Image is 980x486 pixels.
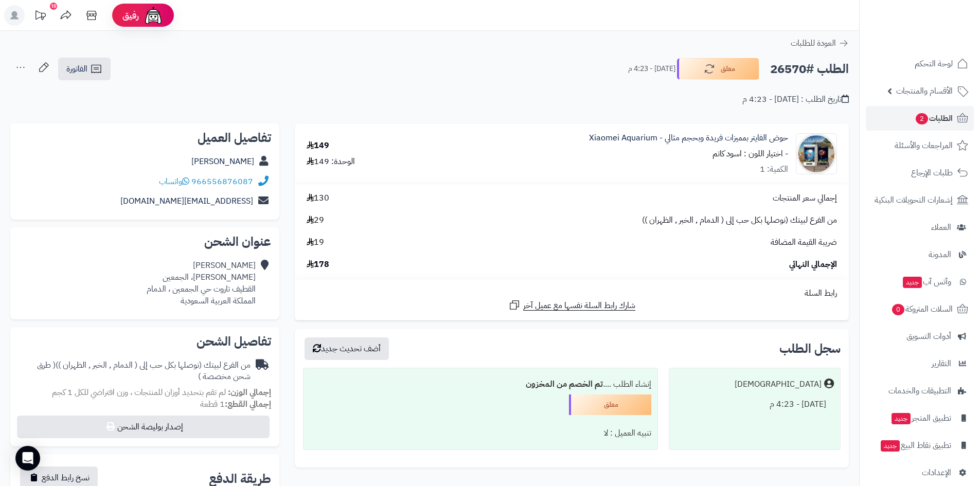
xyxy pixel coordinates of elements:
small: 1 قطعة [200,398,271,410]
div: Open Intercom Messenger [15,446,40,471]
span: التقارير [932,356,951,371]
img: logo-2.png [910,29,970,50]
span: التطبيقات والخدمات [888,384,951,398]
span: ( طرق شحن مخصصة ) [37,359,251,383]
a: 966556876087 [191,175,253,188]
h2: عنوان الشحن [19,236,271,248]
span: جديد [881,440,900,452]
span: شارك رابط السلة نفسها مع عميل آخر [523,300,635,312]
a: التقارير [866,351,974,376]
div: الوحدة: 149 [307,156,355,168]
a: شارك رابط السلة نفسها مع عميل آخر [508,299,635,312]
a: العملاء [866,215,974,240]
span: الطلبات [915,111,953,125]
span: تطبيق نقاط البيع [880,438,951,453]
span: إشعارات التحويلات البنكية [875,193,953,207]
button: إصدار بوليصة الشحن [17,416,270,438]
span: ضريبة القيمة المضافة [771,237,837,248]
span: طلبات الإرجاع [911,166,953,180]
span: نسخ رابط الدفع [42,472,90,484]
div: 10 [50,3,57,10]
span: من الفرع لبيتك (نوصلها بكل حب إلى ( الدمام , الخبر , الظهران )) [642,214,837,226]
span: 19 [307,237,324,248]
span: 0 [892,304,904,315]
a: الإعدادات [866,460,974,485]
span: 178 [307,259,329,271]
div: تنبيه العميل : لا [310,423,651,443]
span: العودة للطلبات [791,37,836,49]
div: من الفرع لبيتك (نوصلها بكل حب إلى ( الدمام , الخبر , الظهران )) [19,359,251,383]
span: 130 [307,192,329,204]
h2: طريقة الدفع [209,473,271,485]
div: [DATE] - 4:23 م [675,394,834,415]
a: [PERSON_NAME] [191,155,254,168]
span: وآتس آب [902,275,951,289]
span: الأقسام والمنتجات [896,84,953,98]
b: تم الخصم من المخزون [526,378,603,390]
strong: إجمالي القطع: [225,398,271,410]
a: المراجعات والأسئلة [866,133,974,158]
span: لوحة التحكم [915,57,953,71]
span: جديد [892,413,911,424]
a: [EMAIL_ADDRESS][DOMAIN_NAME] [120,195,253,207]
a: لوحة التحكم [866,51,974,76]
span: لم تقم بتحديد أوزان للمنتجات ، وزن افتراضي للكل 1 كجم [52,386,226,399]
span: المدونة [929,247,951,262]
a: الطلبات2 [866,106,974,131]
a: الفاتورة [58,58,111,80]
span: رفيق [122,9,139,22]
div: تاريخ الطلب : [DATE] - 4:23 م [742,94,849,105]
a: تطبيق نقاط البيعجديد [866,433,974,458]
span: الإعدادات [922,465,951,480]
h2: تفاصيل الشحن [19,335,271,348]
span: العملاء [931,220,951,235]
div: [PERSON_NAME] [PERSON_NAME]، الجمعين القطيف تاروت حي الجمعين ، الدمام المملكة العربية السعودية [147,260,256,307]
strong: إجمالي الوزن: [228,386,271,399]
small: [DATE] - 4:23 م [628,64,675,74]
span: 29 [307,214,324,226]
span: أدوات التسويق [906,329,951,344]
div: الكمية: 1 [760,164,788,175]
div: معلق [569,394,651,415]
a: المدونة [866,242,974,267]
span: السلات المتروكة [891,302,953,316]
span: إجمالي سعر المنتجات [773,192,837,204]
a: وآتس آبجديد [866,269,974,294]
div: إنشاء الطلب .... [310,374,651,394]
button: معلق [677,58,759,80]
div: [DEMOGRAPHIC_DATA] [735,379,822,390]
a: إشعارات التحويلات البنكية [866,188,974,212]
img: ai-face.png [143,5,164,26]
a: التطبيقات والخدمات [866,379,974,403]
span: المراجعات والأسئلة [895,138,953,153]
button: أضف تحديث جديد [305,337,389,360]
h2: تفاصيل العميل [19,132,271,144]
span: تطبيق المتجر [890,411,951,425]
span: جديد [903,277,922,288]
a: تحديثات المنصة [27,5,53,28]
a: العودة للطلبات [791,37,849,49]
a: واتساب [159,175,189,188]
a: طلبات الإرجاع [866,160,974,185]
span: الإجمالي النهائي [789,259,837,271]
div: رابط السلة [299,287,845,299]
span: الفاتورة [66,63,87,75]
small: - اختيار اللون : اسود كاتم [712,148,788,160]
a: تطبيق المتجرجديد [866,406,974,430]
h2: الطلب #26570 [770,59,849,80]
h3: سجل الطلب [779,343,841,355]
span: 2 [916,113,928,124]
a: أدوات التسويق [866,324,974,349]
img: 1748954042-1748952520704_bwejq3_2_1DCACEQ-90x90.jpg [796,133,836,174]
div: 149 [307,140,329,152]
a: حوض الفايتر بمميزات فريدة وبحجم مثالي - Xiaomei Aquarium [589,132,788,144]
a: السلات المتروكة0 [866,297,974,321]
